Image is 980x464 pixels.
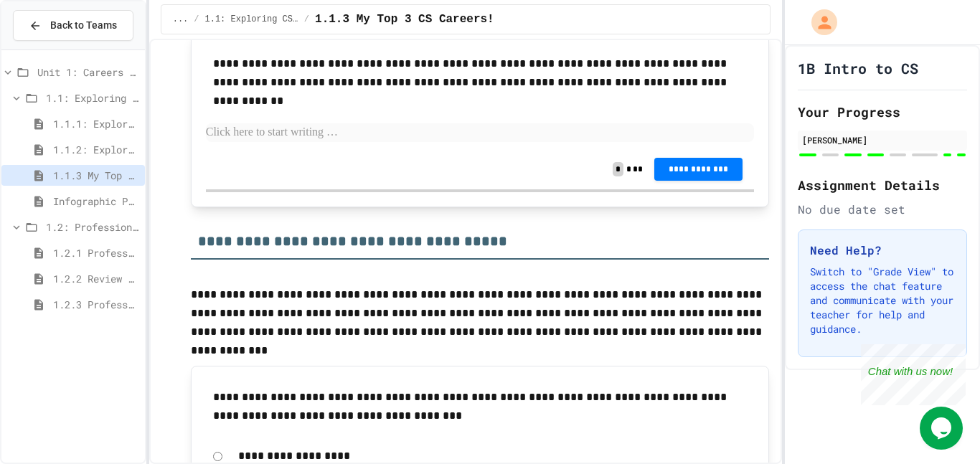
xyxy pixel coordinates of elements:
h2: Assignment Details [798,175,967,195]
span: Infographic Project: Your favorite CS [53,194,139,209]
span: 1.1: Exploring CS Careers [46,90,139,105]
div: No due date set [798,201,967,218]
iframe: chat widget [861,344,966,405]
h3: Need Help? [810,242,955,259]
iframe: chat widget [920,407,966,450]
span: 1.1.3 My Top 3 CS Careers! [315,11,494,28]
button: Back to Teams [13,10,133,41]
span: 1.1.3 My Top 3 CS Careers! [53,168,139,183]
p: Switch to "Grade View" to access the chat feature and communicate with your teacher for help and ... [810,265,955,336]
div: My Account [796,6,841,39]
h2: Your Progress [798,102,967,122]
h1: 1B Intro to CS [798,58,918,78]
span: 1.2.3 Professional Communication Challenge [53,297,139,312]
div: [PERSON_NAME] [802,133,963,146]
span: / [304,14,309,25]
span: 1.1: Exploring CS Careers [205,14,298,25]
span: 1.1.2: Exploring CS Careers - Review [53,142,139,157]
span: / [194,14,199,25]
span: 1.2: Professional Communication [46,219,139,235]
span: 1.1.1: Exploring CS Careers [53,116,139,131]
span: Back to Teams [50,18,117,33]
span: 1.2.2 Review - Professional Communication [53,271,139,286]
span: ... [173,14,189,25]
span: Unit 1: Careers & Professionalism [37,65,139,80]
span: 1.2.1 Professional Communication [53,245,139,260]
